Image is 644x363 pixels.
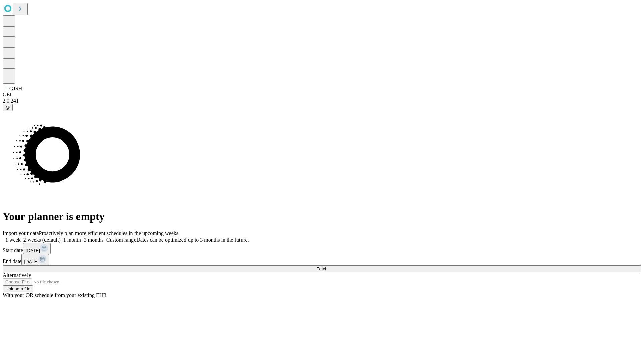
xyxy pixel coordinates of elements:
span: 1 month [63,237,81,243]
button: [DATE] [23,243,51,254]
span: GJSH [9,86,22,91]
div: 2.0.241 [3,98,641,104]
div: Start date [3,243,641,254]
h1: Your planner is empty [3,210,641,223]
span: Alternatively [3,272,31,278]
span: 3 months [84,237,104,243]
span: 2 weeks (default) [23,237,61,243]
span: [DATE] [26,248,40,253]
span: Custom range [106,237,136,243]
span: With your OR schedule from your existing EHR [3,292,107,298]
span: Proactively plan more efficient schedules in the upcoming weeks. [39,230,180,236]
span: Dates can be optimized up to 3 months in the future. [136,237,249,243]
button: [DATE] [21,254,49,265]
span: 1 week [5,237,21,243]
div: GEI [3,92,641,98]
span: Import your data [3,230,39,236]
div: End date [3,254,641,265]
button: Fetch [3,265,641,272]
button: @ [3,104,13,111]
span: Fetch [316,266,327,271]
button: Upload a file [3,285,33,292]
span: @ [5,105,10,110]
span: [DATE] [24,259,38,264]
